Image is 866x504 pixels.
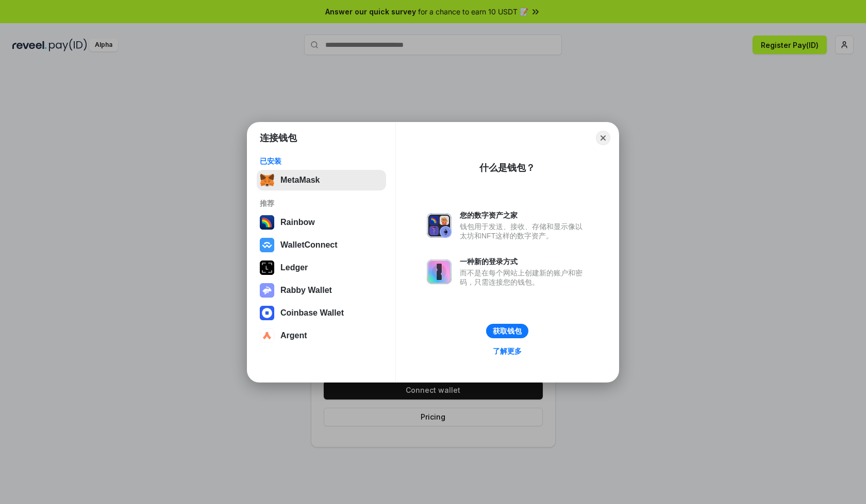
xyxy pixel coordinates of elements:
[280,286,332,295] div: Rabby Wallet
[260,306,274,320] img: svg+xml,%3Csvg%20width%3D%2228%22%20height%3D%2228%22%20viewBox%3D%220%200%2028%2028%22%20fill%3D...
[487,344,528,358] a: 了解更多
[257,325,386,346] button: Argent
[596,131,610,145] button: Close
[257,257,386,278] button: Ledger
[257,170,386,190] button: MetaMask
[260,132,297,144] h1: 连接钱包
[460,257,588,266] div: 一种新的登录方式
[460,211,588,220] div: 您的数字资产之家
[460,222,588,240] div: 钱包用于发送、接收、存储和显示像以太坊和NFT这样的数字资产。
[260,238,274,252] img: svg+xml,%3Csvg%20width%3D%2228%22%20height%3D%2228%22%20viewBox%3D%220%200%2028%2028%22%20fill%3D...
[280,308,344,318] div: Coinbase Wallet
[486,324,528,338] button: 获取钱包
[280,263,308,272] div: Ledger
[257,280,386,301] button: Rabby Wallet
[260,215,274,230] img: svg+xml,%3Csvg%20width%3D%22120%22%20height%3D%22120%22%20viewBox%3D%220%200%20120%20120%22%20fil...
[260,157,383,166] div: 已安装
[460,268,588,287] div: 而不是在每个网站上创建新的账户和密码，只需连接您的钱包。
[257,235,386,255] button: WalletConnect
[260,173,274,187] img: svg+xml,%3Csvg%20fill%3D%22none%22%20height%3D%2233%22%20viewBox%3D%220%200%2035%2033%22%20width%...
[260,283,274,298] img: svg+xml,%3Csvg%20xmlns%3D%22http%3A%2F%2Fwww.w3.org%2F2000%2Fsvg%22%20fill%3D%22none%22%20viewBox...
[260,260,274,275] img: svg+xml,%3Csvg%20xmlns%3D%22http%3A%2F%2Fwww.w3.org%2F2000%2Fsvg%22%20width%3D%2228%22%20height%3...
[427,213,452,238] img: svg+xml,%3Csvg%20xmlns%3D%22http%3A%2F%2Fwww.w3.org%2F2000%2Fsvg%22%20fill%3D%22none%22%20viewBox...
[280,240,338,250] div: WalletConnect
[280,176,320,185] div: MetaMask
[493,346,522,356] div: 了解更多
[257,303,386,323] button: Coinbase Wallet
[493,326,522,336] div: 获取钱包
[280,331,307,340] div: Argent
[427,259,452,284] img: svg+xml,%3Csvg%20xmlns%3D%22http%3A%2F%2Fwww.w3.org%2F2000%2Fsvg%22%20fill%3D%22none%22%20viewBox...
[257,212,386,233] button: Rainbow
[260,328,274,343] img: svg+xml,%3Csvg%20width%3D%2228%22%20height%3D%2228%22%20viewBox%3D%220%200%2028%2028%22%20fill%3D...
[260,199,383,208] div: 推荐
[479,162,535,174] div: 什么是钱包？
[280,218,315,227] div: Rainbow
